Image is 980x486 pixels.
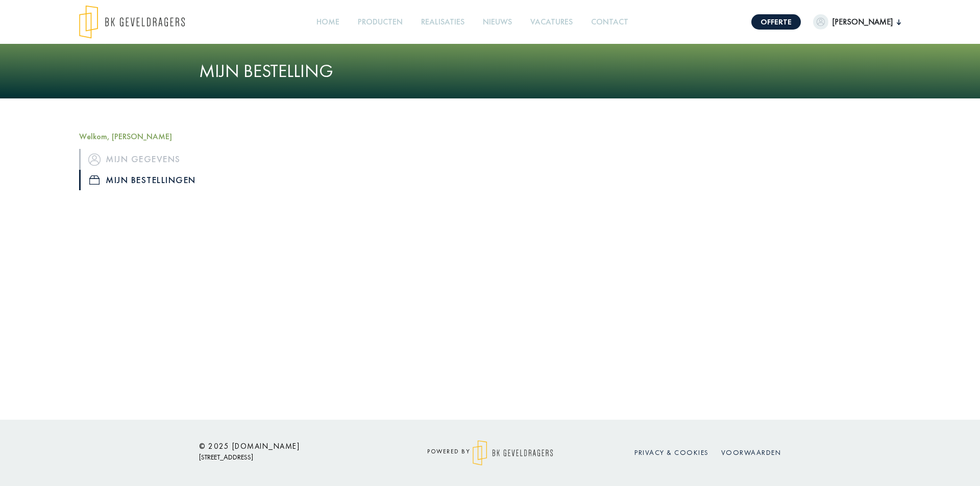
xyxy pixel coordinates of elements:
[398,440,582,466] div: powered by
[526,11,577,34] a: Vacatures
[79,149,273,169] a: iconMijn gegevens
[354,11,407,34] a: Producten
[587,11,632,34] a: Contact
[89,175,100,185] img: icon
[199,442,383,451] h6: © 2025 [DOMAIN_NAME]
[828,16,897,28] span: [PERSON_NAME]
[417,11,469,34] a: Realisaties
[634,448,709,457] a: Privacy & cookies
[79,132,273,141] h5: Welkom, [PERSON_NAME]
[312,11,344,34] a: Home
[79,170,273,190] a: iconMijn bestellingen
[88,154,101,166] img: icon
[813,14,901,30] button: [PERSON_NAME]
[79,5,185,39] img: logo
[751,14,801,30] a: Offerte
[721,448,781,457] a: Voorwaarden
[199,451,383,464] p: [STREET_ADDRESS]
[479,11,516,34] a: Nieuws
[199,60,781,82] h1: Mijn bestelling
[813,14,828,30] img: dummypic.png
[473,440,553,466] img: logo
